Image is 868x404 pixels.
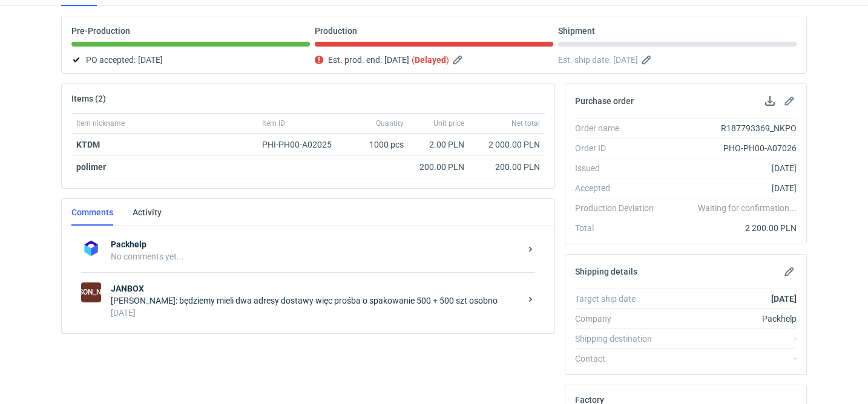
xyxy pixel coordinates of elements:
[452,53,466,67] button: Edit estimated production end date
[262,119,285,128] span: Item ID
[433,119,464,128] span: Unit price
[511,119,540,128] span: Net total
[558,26,595,36] p: Shipment
[663,142,797,154] div: PHO-PH00-A07026
[663,122,797,134] div: R187793369_NKPO
[575,162,663,174] div: Issued
[474,138,540,151] div: 2 000.00 PLN
[575,353,663,365] div: Contact
[663,353,797,365] div: -
[558,53,797,67] div: Est. ship date:
[76,119,125,128] span: Item nickname
[384,53,409,67] span: [DATE]
[474,161,540,173] div: 200.00 PLN
[71,53,310,67] div: PO accepted:
[446,55,449,65] em: )
[575,202,663,214] div: Production Deviation
[133,199,162,226] a: Activity
[771,294,797,304] strong: [DATE]
[111,238,521,250] strong: Packhelp
[782,264,797,279] button: Edit shipping details
[111,282,521,295] strong: JANBOX
[81,282,101,302] figcaption: [PERSON_NAME]
[262,138,343,151] div: PHI-PH00-A02025
[376,119,404,128] span: Quantity
[575,333,663,345] div: Shipping destination
[81,282,101,302] div: JANBOX
[663,162,797,174] div: [DATE]
[413,161,464,173] div: 200.00 PLN
[76,140,100,149] a: KTDM
[575,122,663,134] div: Order name
[575,182,663,194] div: Accepted
[76,162,106,172] strong: polimer
[575,222,663,234] div: Total
[763,94,777,108] button: Download PO
[81,238,101,258] img: Packhelp
[640,53,655,67] button: Edit estimated shipping date
[613,53,638,67] span: [DATE]
[575,267,637,276] h2: Shipping details
[348,134,409,156] div: 1000 pcs
[698,202,797,214] em: Waiting for confirmation...
[782,94,797,108] button: Edit purchase order
[71,199,113,226] a: Comments
[663,313,797,325] div: Packhelp
[663,182,797,194] div: [DATE]
[138,53,163,67] span: [DATE]
[71,94,106,103] h2: Items (2)
[111,307,521,319] div: [DATE]
[663,222,797,234] div: 2 200.00 PLN
[412,55,415,65] em: (
[315,26,357,36] p: Production
[71,26,130,36] p: Pre-Production
[575,293,663,305] div: Target ship date
[415,55,446,65] strong: Delayed
[575,142,663,154] div: Order ID
[315,53,553,67] div: Est. prod. end:
[413,138,464,151] div: 2.00 PLN
[111,250,521,262] div: No comments yet...
[111,295,521,307] div: [PERSON_NAME]: będziemy mieli dwa adresy dostawy więc prośba o spakowanie 500 + 500 szt osobno
[575,96,634,106] h2: Purchase order
[575,313,663,325] div: Company
[663,333,797,345] div: -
